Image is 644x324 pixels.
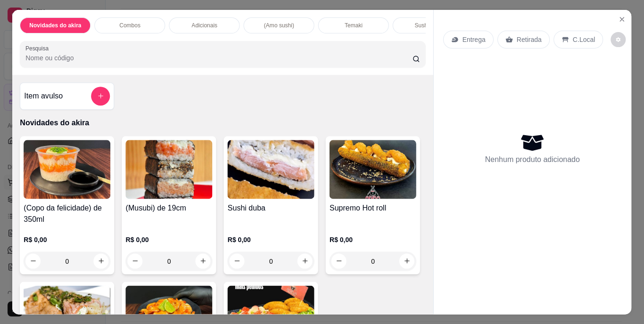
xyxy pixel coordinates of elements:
button: add-separate-item [91,86,110,105]
p: R$ 0,00 [126,235,213,244]
h4: (Musubi) de 19cm [126,202,213,214]
p: (Amo sushi) [264,21,294,29]
p: Novidades do akira [20,117,426,129]
p: Novidades do akira [30,21,82,29]
p: Nenhum produto adicionado [485,154,580,165]
img: product-image [24,140,111,199]
button: Close [614,11,629,26]
p: R$ 0,00 [228,235,314,244]
h4: Item avulso [25,90,63,101]
label: Pesquisa [26,44,52,52]
input: Pesquisa [26,53,413,62]
p: Combos [120,21,141,29]
p: Retirada [517,34,542,44]
p: R$ 0,00 [24,235,111,244]
img: product-image [330,140,416,199]
p: C.Local [573,34,595,44]
h4: Supremo Hot roll [330,202,416,214]
img: product-image [126,140,213,199]
p: Entrega [462,34,486,44]
img: product-image [228,140,314,199]
p: Sushi burg [415,21,442,29]
h4: Sushi duba [228,202,314,214]
p: Adicionais [192,21,218,29]
h4: (Copo da felicidade) de 350ml [24,202,111,225]
p: Temaki [345,21,363,29]
p: R$ 0,00 [330,235,416,244]
button: decrease-product-quantity [611,32,626,47]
